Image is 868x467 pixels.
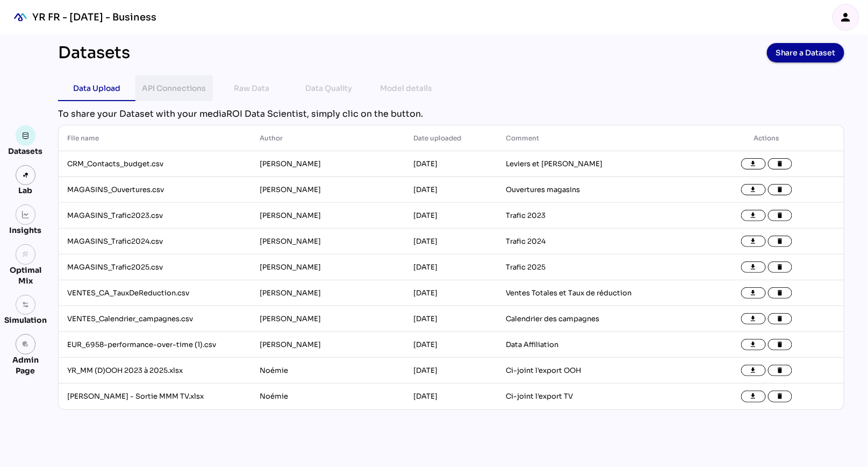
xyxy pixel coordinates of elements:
div: Datasets [9,146,43,157]
div: Data Quality [306,82,353,95]
td: [PERSON_NAME] [251,306,405,332]
div: Insights [10,225,42,236]
i: file_download [750,393,757,400]
td: [DATE] [405,203,498,229]
th: Author [251,125,405,151]
td: Noémie [251,358,405,384]
img: settings.svg [22,301,30,309]
th: Comment [497,125,690,151]
div: Model details [381,82,433,95]
img: lab.svg [22,172,30,179]
div: Raw Data [234,82,269,95]
th: File name [59,125,251,151]
td: CRM_Contacts_budget.csv [59,151,251,177]
i: file_download [750,212,757,220]
i: delete [777,289,784,297]
td: MAGASINS_Ouvertures.csv [59,177,251,203]
td: [PERSON_NAME] [251,203,405,229]
td: MAGASINS_Trafic2025.csv [59,254,251,280]
div: mediaROI [9,5,32,29]
td: Ci-joint l'export TV [497,384,690,409]
div: Simulation [4,315,47,326]
td: Data Affiliation [497,332,690,358]
td: Noémie [251,384,405,409]
button: Share a Dataset [767,43,844,62]
td: [DATE] [405,280,498,306]
td: VENTES_CA_TauxDeReduction.csv [59,280,251,306]
td: [DATE] [405,254,498,280]
td: Leviers et [PERSON_NAME] [497,151,690,177]
td: [DATE] [405,177,498,203]
i: delete [777,186,784,194]
td: [PERSON_NAME] [251,332,405,358]
td: Trafic 2025 [497,254,690,280]
td: [PERSON_NAME] - Sortie MMM TV.xlsx [59,384,251,409]
td: [PERSON_NAME] [251,177,405,203]
i: delete [777,212,784,220]
div: Data Upload [73,82,120,95]
i: file_download [750,289,757,297]
i: file_download [750,367,757,374]
td: [DATE] [405,332,498,358]
i: file_download [750,186,757,194]
td: MAGASINS_Trafic2024.csv [59,229,251,254]
i: file_download [750,341,757,349]
div: Optimal Mix [4,265,47,286]
i: person [840,11,852,24]
th: Date uploaded [405,125,498,151]
td: YR_MM (D)OOH 2023 à 2025.xlsx [59,358,251,384]
i: delete [777,367,784,374]
td: VENTES_Calendrier_campagnes.csv [59,306,251,332]
td: [DATE] [405,229,498,254]
i: delete [777,160,784,168]
td: [PERSON_NAME] [251,151,405,177]
td: Trafic 2023 [497,203,690,229]
div: Datasets [58,43,130,62]
i: delete [777,341,784,349]
td: [DATE] [405,358,498,384]
i: file_download [750,315,757,323]
td: Ventes Totales et Taux de réduction [497,280,690,306]
div: YR FR - [DATE] - Business [32,11,156,24]
span: Share a Dataset [776,45,836,60]
td: [PERSON_NAME] [251,254,405,280]
td: Ouvertures magasins [497,177,690,203]
div: To share your Dataset with your mediaROI Data Scientist, simply clic on the button. [58,108,844,121]
td: MAGASINS_Trafic2023.csv [59,203,251,229]
i: admin_panel_settings [22,341,30,348]
i: delete [777,264,784,271]
i: file_download [750,238,757,245]
i: delete [777,238,784,245]
img: graph.svg [22,211,30,218]
i: delete [777,393,784,400]
img: data.svg [22,132,30,139]
div: Lab [14,185,38,196]
td: [DATE] [405,151,498,177]
i: file_download [750,264,757,271]
td: EUR_6958-performance-over-time (1).csv [59,332,251,358]
i: delete [777,315,784,323]
td: [PERSON_NAME] [251,229,405,254]
i: file_download [750,160,757,168]
th: Actions [690,125,844,151]
td: Calendrier des campagnes [497,306,690,332]
td: Ci-joint l'export OOH [497,358,690,384]
i: grain [22,251,30,258]
td: Trafic 2024 [497,229,690,254]
div: Admin Page [4,355,47,376]
td: [PERSON_NAME] [251,280,405,306]
td: [DATE] [405,384,498,409]
td: [DATE] [405,306,498,332]
div: API Connections [142,82,206,95]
